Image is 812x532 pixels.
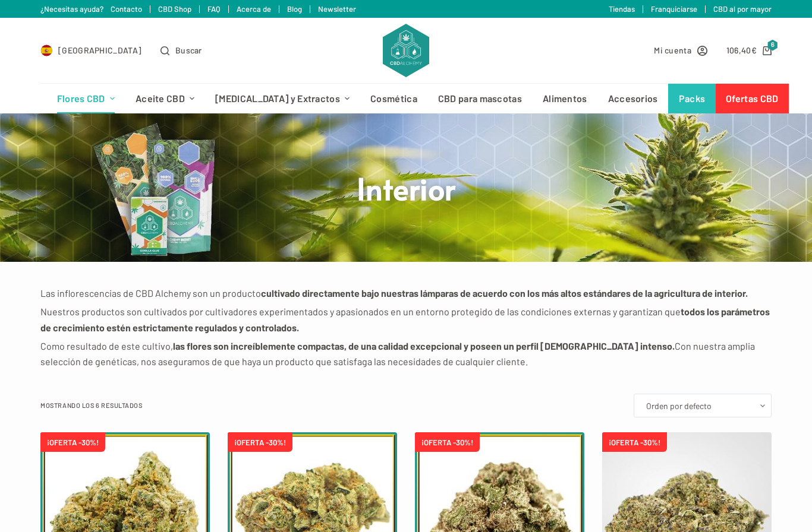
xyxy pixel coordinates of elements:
[654,43,707,57] a: Mi cuenta
[40,338,771,370] p: Como resultado de este cultivo, Con nuestra amplia selección de genéticas, nos aseguramos de que ...
[713,4,772,14] a: CBD al por mayor
[318,4,356,14] a: Newsletter
[427,84,532,113] a: CBD para mascotas
[40,400,142,411] p: Mostrando los 6 resultados
[228,432,292,452] span: ¡OFERTA -30%!
[237,4,271,14] a: Acerca de
[183,169,629,207] h1: Interior
[609,4,635,14] a: Tiendas
[261,287,748,299] strong: cultivado directamente bajo nuestras lámparas de acuerdo con los más altos estándares de la agric...
[668,84,716,113] a: Packs
[532,84,597,113] a: Alimentos
[602,432,667,452] span: ¡OFERTA -30%!
[158,4,191,14] a: CBD Shop
[40,304,771,335] p: Nuestros productos son cultivados por cultivadores experimentados y apasionados en un entorno pro...
[767,40,778,51] span: 6
[58,43,141,57] span: [GEOGRAPHIC_DATA]
[40,306,770,332] strong: todos los parámetros de crecimiento estén estrictamente regulados y controlados.
[207,4,221,14] a: FAQ
[726,43,772,57] a: Carro de compra
[287,4,302,14] a: Blog
[175,43,202,57] span: Buscar
[751,45,757,55] span: €
[415,432,480,452] span: ¡OFERTA -30%!
[360,84,428,113] a: Cosmética
[205,84,360,113] a: [MEDICAL_DATA] y Extractos
[40,286,771,301] p: Las inflorescencias de CBD Alchemy son un producto
[654,43,691,57] span: Mi cuenta
[46,84,125,113] a: Flores CBD
[40,432,105,452] span: ¡OFERTA -30%!
[383,24,429,77] img: CBD Alchemy
[160,43,202,57] button: Abrir formulario de búsqueda
[651,4,697,14] a: Franquiciarse
[173,340,675,351] strong: las flores son increíblemente compactas, de una calidad excepcional y poseen un perfil [DEMOGRAPH...
[40,4,142,14] a: ¿Necesitas ayuda? Contacto
[716,84,789,113] a: Ofertas CBD
[726,45,757,55] bdi: 106,40
[634,394,772,417] select: Pedido de la tienda
[40,43,141,57] a: Select Country
[40,45,52,56] img: ES Flag
[46,84,765,113] nav: Menú de cabecera
[125,84,204,113] a: Aceite CBD
[597,84,668,113] a: Accesorios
